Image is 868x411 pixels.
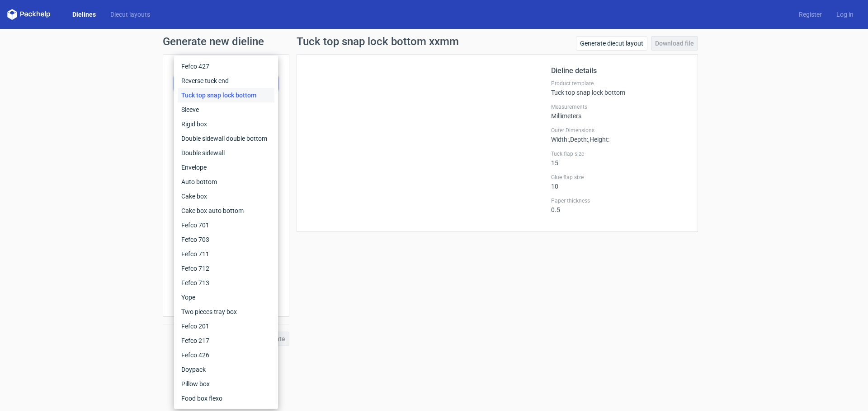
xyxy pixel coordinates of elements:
div: Reverse tuck end [178,74,274,88]
label: Paper thickness [551,197,687,204]
div: Millimeters [551,103,687,120]
h2: Dieline details [551,65,687,76]
span: , Depth : [569,136,588,143]
a: Log in [829,10,861,19]
div: Cake box [178,189,274,203]
label: Glue flap size [551,174,687,181]
h1: Tuck top snap lock bottom xxmm [297,36,459,47]
a: Diecut layouts [103,10,157,19]
div: Yope [178,290,274,305]
div: Double sidewall [178,146,274,160]
span: Width : [551,136,569,143]
div: Cake box auto bottom [178,203,274,218]
div: Fefco 711 [178,247,274,261]
div: Tuck top snap lock bottom [178,88,274,102]
div: Two pieces tray box [178,305,274,319]
span: , Height : [588,136,609,143]
div: Fefco 703 [178,232,274,247]
a: Register [792,10,829,19]
div: Envelope [178,160,274,175]
a: Generate diecut layout [576,36,647,51]
div: Double sidewall double bottom [178,131,274,146]
h1: Generate new dieline [163,36,705,47]
label: Tuck flap size [551,150,687,157]
label: Measurements [551,103,687,111]
div: Food box flexo [178,391,274,406]
div: Sleeve [178,102,274,117]
label: Outer Dimensions [551,127,687,134]
div: Fefco 201 [178,319,274,333]
div: Doypack [178,362,274,377]
div: Fefco 713 [178,276,274,290]
div: Auto bottom [178,175,274,189]
div: Tuck top snap lock bottom [551,80,687,96]
div: Fefco 712 [178,261,274,276]
div: Fefco 701 [178,218,274,232]
div: 10 [551,174,687,190]
div: Fefco 217 [178,333,274,348]
div: 15 [551,150,687,166]
div: Rigid box [178,117,274,131]
div: Pillow box [178,377,274,391]
div: Fefco 427 [178,59,274,74]
label: Product template [551,80,687,87]
a: Dielines [65,10,103,19]
div: Fefco 426 [178,348,274,362]
div: 0.5 [551,197,687,213]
